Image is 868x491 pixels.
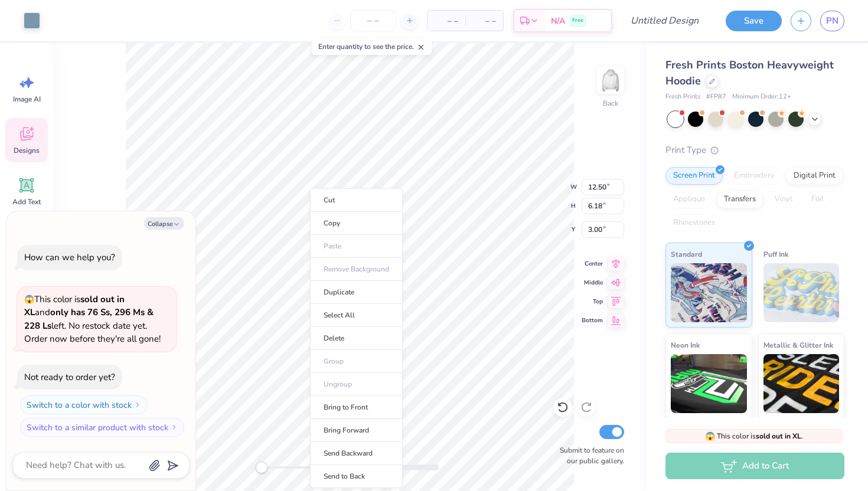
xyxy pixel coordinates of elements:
[763,339,833,351] span: Metallic & Glitter Ink
[310,281,403,304] li: Duplicate
[705,431,715,442] span: 😱
[706,92,726,102] span: # FP87
[621,9,708,32] input: Untitled Design
[826,14,838,28] span: PN
[820,11,844,31] a: PN
[24,294,34,305] span: 😱
[435,15,458,27] span: – –
[599,68,622,92] img: Back
[24,371,115,383] div: Not ready to order yet?
[553,445,624,466] label: Submit to feature on our public gallery.
[665,191,713,208] div: Applique
[786,167,843,185] div: Digital Print
[582,278,603,287] span: Middle
[726,11,782,31] button: Save
[582,259,603,269] span: Center
[582,297,603,306] span: Top
[705,431,803,441] span: This color is .
[350,10,396,31] input: – –
[24,293,161,345] span: This color is and left. No restock date yet. Order now before they're all gone!
[665,58,834,88] span: Fresh Prints Boston Heavyweight Hoodie
[763,263,840,322] img: Puff Ink
[310,188,403,212] li: Cut
[716,191,763,208] div: Transfers
[732,92,791,102] span: Minimum Order: 12 +
[310,396,403,419] li: Bring to Front
[24,306,154,332] strong: only has 76 Ss, 296 Ms & 228 Ls
[144,217,184,230] button: Collapse
[603,98,618,109] div: Back
[12,197,41,207] span: Add Text
[310,465,403,488] li: Send to Back
[14,146,40,155] span: Designs
[551,15,565,27] span: N/A
[665,92,700,102] span: Fresh Prints
[310,212,403,235] li: Copy
[671,339,700,351] span: Neon Ink
[171,424,178,431] img: Switch to a similar product with stock
[13,94,41,104] span: Image AI
[665,143,844,157] div: Print Type
[804,191,831,208] div: Foil
[671,354,747,413] img: Neon Ink
[24,251,115,263] div: How can we help you?
[665,214,723,232] div: Rhinestones
[134,401,141,408] img: Switch to a color with stock
[763,248,788,260] span: Puff Ink
[310,442,403,465] li: Send Backward
[756,431,801,441] strong: sold out in XL
[20,418,184,437] button: Switch to a similar product with stock
[763,354,840,413] img: Metallic & Glitter Ink
[767,191,800,208] div: Vinyl
[671,263,747,322] img: Standard
[726,167,782,185] div: Embroidery
[256,461,267,473] div: Accessibility label
[572,17,583,25] span: Free
[582,316,603,325] span: Bottom
[310,304,403,327] li: Select All
[312,38,432,55] div: Enter quantity to see the price.
[20,395,148,414] button: Switch to a color with stock
[472,15,496,27] span: – –
[671,248,702,260] span: Standard
[310,327,403,350] li: Delete
[310,419,403,442] li: Bring Forward
[665,167,723,185] div: Screen Print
